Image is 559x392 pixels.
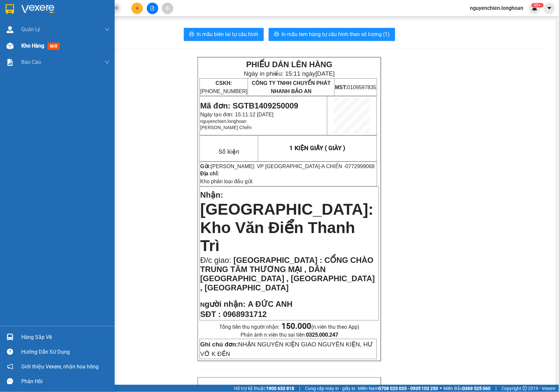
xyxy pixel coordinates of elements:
span: [PERSON_NAME] Chiến [200,125,252,130]
strong: PHIẾU DÁN LÊN HÀNG [246,60,332,69]
span: NHẬN NGUYÊN KIỆN GIAO NGUYÊN KIỆN, HƯ VỠ K ĐỀN [200,341,373,357]
span: Đ/c giao: [200,256,233,265]
span: gười nhận: [205,300,246,308]
button: plus [131,3,143,14]
span: 0109597835 [335,85,376,90]
span: Hỗ trợ kỹ thuật: [234,385,294,392]
strong: 1900 633 818 [266,386,294,391]
strong: 0325.000.247 [306,332,338,338]
span: printer [189,31,194,38]
strong: Địa chỉ: [200,171,219,176]
div: Hàng sắp về [21,332,110,342]
strong: 0708 023 035 - 0935 103 250 [378,386,438,391]
span: Mã đơn: SGTB1409250009 [200,101,298,110]
strong: 0369 525 060 [463,386,491,391]
sup: 457 [531,3,544,8]
span: Cung cấp máy in - giấy in: [305,385,356,392]
button: printerIn mẫu biên lai tự cấu hình [184,28,264,41]
span: [GEOGRAPHIC_DATA] : CỔNG CHÀO TRUNG TÂM THƯƠNG MẠI , DÂN [GEOGRAPHIC_DATA] , [GEOGRAPHIC_DATA] , ... [200,256,375,292]
strong: (Công Ty TNHH Chuyển Phát Nhanh Bảo An - MST: 0109597835) [8,18,134,23]
span: [PHONE_NUMBER] - [DOMAIN_NAME] [25,26,119,50]
span: nguyenchien.longhoan [465,4,529,12]
span: Giới thiệu Vexere, nhận hoa hồng [21,363,99,371]
strong: SĐT : [200,310,221,319]
span: copyright [523,386,527,391]
span: [GEOGRAPHIC_DATA]: Kho Văn Điển Thanh Trì [200,201,374,254]
span: file-add [150,6,155,10]
span: Tổng tiền thu người nhận: [219,324,359,330]
span: (n.viên thu theo App) [281,324,359,330]
span: CÔNG TY TNHH CHUYỂN PHÁT NHANH BẢO AN [252,80,331,94]
span: A ĐỨC ANH [248,300,293,308]
span: 1 KIỆN GIẤY ( GIÀY ) [289,145,345,152]
span: caret-down [547,5,552,11]
span: Miền Bắc [444,385,491,392]
span: nguyenchien.longhoan [200,119,246,124]
span: [DATE] [316,70,335,77]
span: down [105,60,110,65]
img: warehouse-icon [7,43,13,49]
strong: Gửi: [200,164,211,169]
span: plus [135,6,140,10]
button: file-add [147,3,158,14]
span: Phản ánh n.viên thu sai tiền: [241,332,338,338]
span: In mẫu tem hàng tự cấu hình theo số lượng (1) [282,30,390,38]
span: close-circle [115,5,119,11]
span: close-circle [115,6,119,10]
img: warehouse-icon [7,334,13,341]
span: Số kiện [219,148,239,155]
span: Nhận: [200,190,223,199]
strong: 150.000 [281,322,311,331]
button: aim [162,3,173,14]
span: - [320,164,375,169]
button: printerIn mẫu tem hàng tự cấu hình theo số lượng (1) [269,28,395,41]
span: notification [7,363,13,370]
span: A CHIẾN - [321,164,375,169]
img: logo-vxr [6,4,14,14]
span: In mẫu biên lai tự cấu hình [197,30,259,38]
span: question-circle [7,349,13,355]
span: [PHONE_NUMBER] [200,80,247,94]
strong: MST: [335,85,347,90]
span: printer [274,31,279,38]
strong: CSKH: [216,80,232,86]
span: Kho phân loại đầu gửi: [200,179,254,184]
span: aim [165,6,170,10]
strong: BIÊN NHẬN VẬN CHUYỂN BẢO AN EXPRESS [10,10,133,17]
span: ⚪️ [440,387,442,390]
span: 0772999068 [346,164,375,169]
span: message [7,378,13,384]
span: [PERSON_NAME]: VP [GEOGRAPHIC_DATA] [211,164,320,169]
div: Hướng dẫn sử dụng [21,347,110,357]
span: Ngày in phiếu: 15:11 ngày [244,70,335,77]
span: Quản Lý [21,25,40,33]
span: Ngày tạo đơn: 15:11:12 [DATE] [200,112,273,117]
span: Báo cáo [21,58,41,66]
span: | [496,385,497,392]
img: icon-new-feature [532,5,538,11]
span: | [299,385,300,392]
span: Miền Nam [358,385,438,392]
span: Kho hàng [21,43,44,49]
span: down [105,27,110,32]
button: caret-down [544,3,555,14]
strong: N [200,301,245,308]
span: 0968931712 [223,310,267,319]
div: Phản hồi [21,377,110,386]
img: solution-icon [7,59,13,66]
span: mới [48,43,60,50]
strong: Ghi chú đơn: [200,341,238,348]
img: warehouse-icon [7,26,13,33]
